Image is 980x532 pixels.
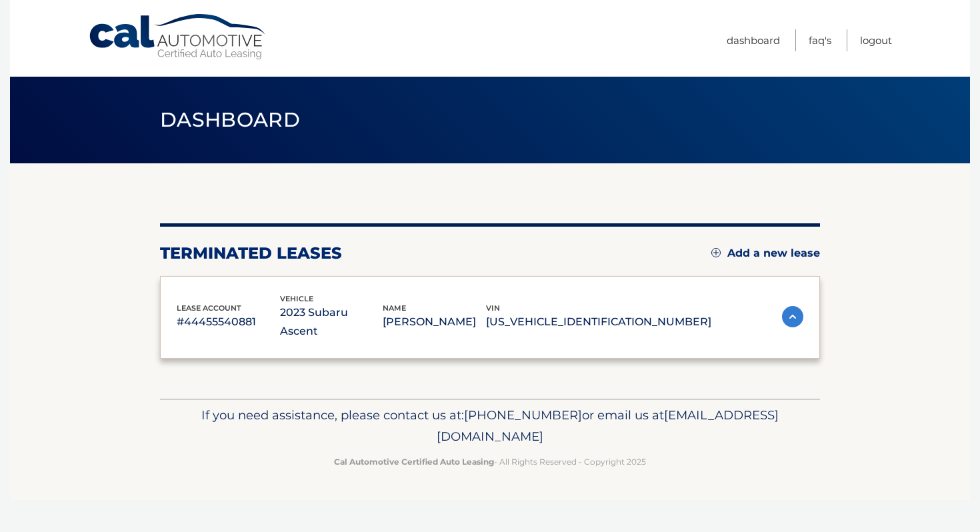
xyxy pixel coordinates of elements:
[860,29,892,51] a: Logout
[169,455,811,469] p: - All Rights Reserved - Copyright 2025
[486,313,711,331] p: [US_VEHICLE_IDENTIFICATION_NUMBER]
[464,407,582,423] span: [PHONE_NUMBER]
[160,107,300,132] span: Dashboard
[727,29,780,51] a: Dashboard
[280,303,383,341] p: 2023 Subaru Ascent
[809,29,831,51] a: FAQ's
[280,294,313,303] span: vehicle
[177,313,280,331] p: #44455540881
[169,405,811,447] p: If you need assistance, please contact us at: or email us at
[383,313,486,331] p: [PERSON_NAME]
[711,247,820,260] a: Add a new lease
[486,303,500,313] span: vin
[334,457,494,467] strong: Cal Automotive Certified Auto Leasing
[437,407,779,444] span: [EMAIL_ADDRESS][DOMAIN_NAME]
[711,248,721,257] img: add.svg
[782,306,803,327] img: accordion-active.svg
[177,303,241,313] span: lease account
[88,13,268,61] a: Cal Automotive
[160,243,342,263] h2: terminated leases
[383,303,406,313] span: name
